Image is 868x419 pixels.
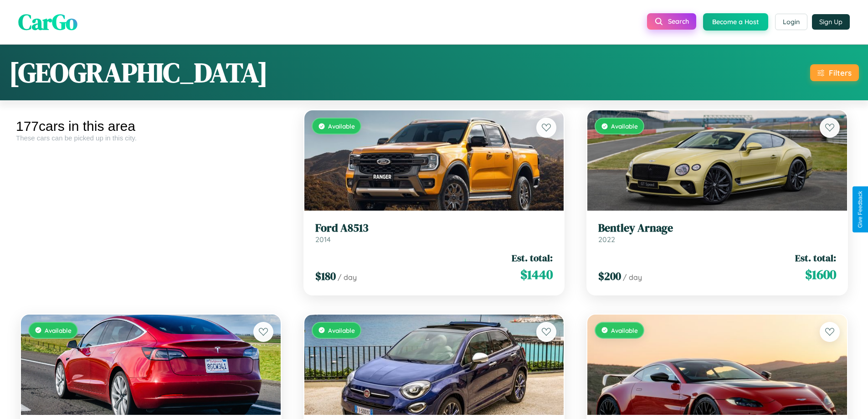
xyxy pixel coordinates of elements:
span: $ 1440 [520,265,553,284]
span: CarGo [18,7,77,37]
span: Available [328,122,355,130]
div: Give Feedback [857,191,863,228]
span: $ 200 [598,269,621,284]
button: Become a Host [703,13,768,31]
div: Filters [829,68,852,78]
a: Bentley Arnage2022 [598,222,836,244]
button: Login [775,14,807,30]
span: / day [338,273,357,282]
h1: [GEOGRAPHIC_DATA] [9,54,268,91]
span: Available [611,326,638,334]
span: Available [328,326,355,334]
button: Search [647,13,696,30]
a: Ford A85132014 [315,222,553,244]
div: 177 cars in this area [16,119,286,134]
span: Search [668,17,689,26]
div: These cars can be picked up in this city. [16,134,286,142]
button: Filters [810,64,859,81]
span: Available [611,122,638,130]
span: Est. total: [795,251,836,264]
h3: Bentley Arnage [598,222,836,235]
span: 2014 [315,235,331,244]
span: 2022 [598,235,615,244]
span: $ 1600 [805,265,836,284]
span: $ 180 [315,269,336,284]
span: Available [45,326,72,334]
span: / day [623,273,642,282]
span: Est. total: [512,251,553,264]
button: Sign Up [812,14,850,30]
h3: Ford A8513 [315,222,553,235]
